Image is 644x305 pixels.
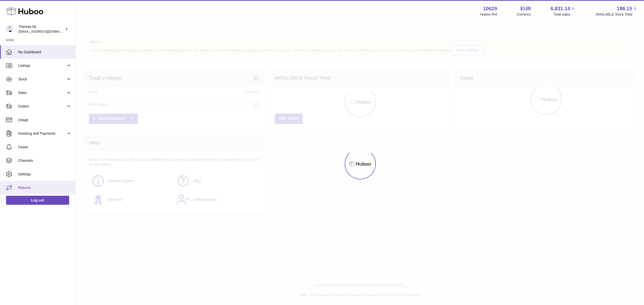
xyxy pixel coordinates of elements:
span: Channels [18,158,71,163]
span: Sales [18,90,66,95]
a: 186.15 AVAILABLE Stock Total [595,5,638,17]
span: Invoicing and Payments [18,131,66,136]
span: Total sales [553,12,576,17]
span: My Dashboard [18,50,71,55]
span: 186.15 [617,5,632,12]
a: Log out [6,196,69,205]
div: Currency [517,12,531,17]
span: Returns [18,185,71,190]
strong: 10629 [483,5,497,12]
span: 6,831.14 [551,5,570,12]
span: AVAILABLE Stock Total [595,12,638,17]
span: [EMAIL_ADDRESS][DOMAIN_NAME] [19,29,74,33]
img: info@wholesomegoods.eu [6,25,14,33]
span: Stock [18,77,66,82]
span: Cases [18,145,71,149]
span: Usage [18,118,71,122]
span: Orders [18,104,66,109]
div: Huboo Ref [480,12,497,17]
a: 6,831.14 Total sales [551,5,576,17]
strong: EUR [520,5,531,12]
span: Listings [18,63,66,68]
span: Settings [18,172,71,177]
div: Theonia NL [19,24,64,34]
